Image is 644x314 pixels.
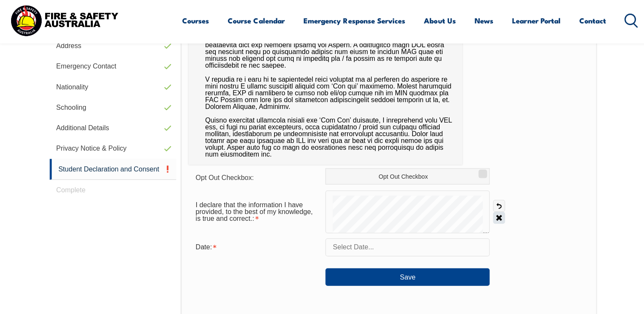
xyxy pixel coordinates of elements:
a: Courses [182,11,209,33]
a: Undo [491,200,503,212]
a: Course Calendar [227,11,284,33]
a: Learner Portal [510,11,558,33]
a: Privacy Notice & Policy [50,139,176,160]
span: Opt Out Checkbox: [195,174,253,182]
div: I declare that the information I have provided, to the best of my knowledge, is true and correct.... [188,197,324,227]
a: About Us [423,11,454,33]
input: Select Date... [324,239,488,257]
a: Nationality [50,78,176,98]
a: News [473,11,492,33]
a: Contact [577,11,604,33]
button: Save [324,268,488,285]
a: Student Declaration and Consent [50,160,176,180]
a: Emergency Contact [50,57,176,78]
a: Additional Details [50,119,176,139]
a: Clear [491,212,503,224]
label: Opt Out Checkbox [324,169,488,185]
a: Schooling [50,98,176,119]
a: Emergency Response Services [303,11,404,33]
div: Date is required. [188,240,324,256]
a: Address [50,37,176,57]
